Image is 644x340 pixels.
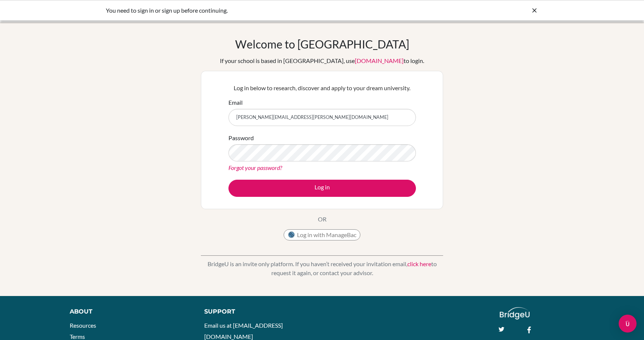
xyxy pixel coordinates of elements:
[228,98,243,107] label: Email
[619,315,637,333] div: Open Intercom Messenger
[318,215,326,224] p: OR
[355,57,404,64] a: [DOMAIN_NAME]
[204,307,314,316] div: Support
[204,322,283,340] a: Email us at [EMAIL_ADDRESS][DOMAIN_NAME]
[228,84,416,92] p: Log in below to research, discover and apply to your dream university.
[235,37,409,51] h1: Welcome to [GEOGRAPHIC_DATA]
[70,333,85,340] a: Terms
[220,56,424,65] div: If your school is based in [GEOGRAPHIC_DATA], use to login.
[70,307,187,316] div: About
[407,260,431,267] a: click here
[228,180,416,197] button: Log in
[201,259,443,277] p: BridgeU is an invite only platform. If you haven’t received your invitation email, to request it ...
[106,6,426,15] div: You need to sign in or sign up before continuing.
[500,307,530,319] img: logo_white@2x-f4f0deed5e89b7ecb1c2cc34c3e3d731f90f0f143d5ea2071677605dd97b5244.png
[228,164,282,171] a: Forgot your password?
[228,133,254,142] label: Password
[284,229,360,240] button: Log in with ManageBac
[70,322,96,329] a: Resources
